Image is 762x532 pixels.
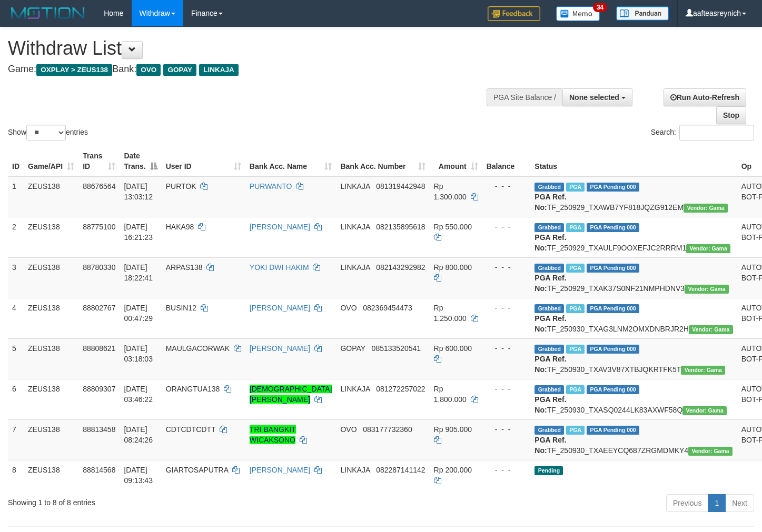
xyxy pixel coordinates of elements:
[8,5,88,21] img: MOTION_logo.png
[83,466,115,474] span: 88814568
[434,263,472,272] span: Rp 800.000
[434,466,472,474] span: Rp 200.000
[24,419,78,460] td: ZEUS138
[487,222,527,232] div: - - -
[376,466,425,474] span: Copy 082287141142 to clipboard
[376,182,425,190] span: Copy 081319442948 to clipboard
[535,274,566,293] b: PGA Ref. No:
[8,176,24,217] td: 1
[124,182,153,201] span: [DATE] 13:03:12
[166,304,196,312] span: BUSIN12
[162,146,245,176] th: User ID: activate to sort column ascending
[434,223,472,231] span: Rp 550.000
[166,425,216,434] span: CDTCDTCDTT
[120,146,161,176] th: Date Trans.: activate to sort column descending
[83,263,115,272] span: 88780330
[651,125,754,140] label: Search:
[566,183,585,192] span: Marked by aafnoeunsreypich
[340,344,365,353] span: GOPAY
[8,217,24,257] td: 2
[487,465,527,475] div: - - -
[535,314,566,333] b: PGA Ref. No:
[488,6,540,21] img: Feedback.jpg
[340,223,370,231] span: LINKAJA
[24,379,78,419] td: ZEUS138
[566,385,585,394] span: Marked by aafsreyleap
[250,385,332,404] a: [DEMOGRAPHIC_DATA][PERSON_NAME]
[434,385,467,404] span: Rp 1.800.000
[83,182,115,190] span: 88676564
[587,304,639,313] span: PGA Pending
[245,146,337,176] th: Bank Acc. Name: activate to sort column ascending
[487,88,562,106] div: PGA Site Balance /
[684,204,728,213] span: Vendor URL: https://trx31.1velocity.biz
[163,64,196,76] span: GOPAY
[124,385,153,404] span: [DATE] 03:46:22
[124,466,153,485] span: [DATE] 09:13:43
[250,263,309,272] a: YOKI DWI HAKIM
[686,244,730,253] span: Vendor URL: https://trx31.1velocity.biz
[725,494,754,512] a: Next
[487,384,527,394] div: - - -
[535,466,563,475] span: Pending
[8,419,24,460] td: 7
[8,298,24,338] td: 4
[124,263,153,282] span: [DATE] 18:22:41
[83,344,115,353] span: 88808621
[376,385,425,393] span: Copy 081272257022 to clipboard
[166,182,196,190] span: PURTOK
[593,3,607,12] span: 34
[124,304,153,323] span: [DATE] 00:47:29
[566,223,585,232] span: Marked by aafnoeunsreypich
[569,93,619,102] span: None selected
[562,88,632,106] button: None selected
[587,223,639,232] span: PGA Pending
[487,424,527,435] div: - - -
[124,223,153,242] span: [DATE] 16:21:23
[616,6,669,21] img: panduan.png
[166,223,194,231] span: HAKA98
[340,263,370,272] span: LINKAJA
[587,345,639,354] span: PGA Pending
[363,304,412,312] span: Copy 082369454473 to clipboard
[250,304,310,312] a: [PERSON_NAME]
[430,146,482,176] th: Amount: activate to sort column ascending
[535,385,564,394] span: Grabbed
[372,344,421,353] span: Copy 085133520541 to clipboard
[136,64,161,76] span: OVO
[566,304,585,313] span: Marked by aafsreyleap
[535,426,564,435] span: Grabbed
[530,176,737,217] td: TF_250929_TXAWB7YF818JQZG912EM
[487,343,527,354] div: - - -
[708,494,726,512] a: 1
[685,285,729,294] span: Vendor URL: https://trx31.1velocity.biz
[8,38,498,59] h1: Withdraw List
[124,425,153,444] span: [DATE] 08:24:26
[487,262,527,273] div: - - -
[8,257,24,298] td: 3
[664,88,746,106] a: Run Auto-Refresh
[535,183,564,192] span: Grabbed
[166,466,229,474] span: GIARTOSAPUTRA
[556,6,600,21] img: Button%20Memo.svg
[8,379,24,419] td: 6
[530,257,737,298] td: TF_250929_TXAK37S0NF21NMPHDNV3
[434,344,472,353] span: Rp 600.000
[340,182,370,190] span: LINKAJA
[535,193,566,212] b: PGA Ref. No:
[336,146,429,176] th: Bank Acc. Number: activate to sort column ascending
[487,181,527,192] div: - - -
[83,223,115,231] span: 88775100
[24,460,78,490] td: ZEUS138
[8,338,24,379] td: 5
[530,217,737,257] td: TF_250929_TXAULF9OOXEFJC2RRRM1
[83,304,115,312] span: 88802767
[566,345,585,354] span: Marked by aafsreyleap
[376,263,425,272] span: Copy 082143292982 to clipboard
[587,264,639,273] span: PGA Pending
[26,125,66,140] select: Showentries
[566,426,585,435] span: Marked by aafsreyleap
[24,176,78,217] td: ZEUS138
[250,344,310,353] a: [PERSON_NAME]
[24,338,78,379] td: ZEUS138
